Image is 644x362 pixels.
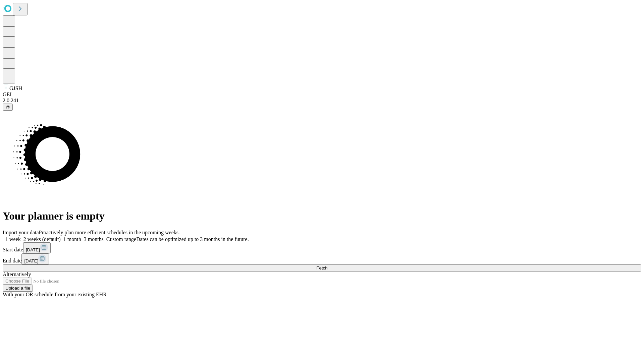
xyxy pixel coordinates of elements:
span: 3 months [84,236,104,242]
span: Alternatively [3,271,31,277]
span: Custom range [106,236,136,242]
span: With your OR schedule from your existing EHR [3,292,107,297]
button: [DATE] [21,253,49,264]
button: @ [3,104,13,111]
button: Fetch [3,264,641,271]
h1: Your planner is empty [3,210,641,222]
div: 2.0.241 [3,98,641,104]
span: 1 week [5,236,21,242]
span: Fetch [316,265,327,270]
span: [DATE] [26,247,40,252]
button: [DATE] [23,242,51,253]
span: Proactively plan more efficient schedules in the upcoming weeks. [39,230,180,235]
button: Upload a file [3,285,33,292]
span: 1 month [63,236,81,242]
span: @ [5,105,10,110]
span: [DATE] [24,258,38,263]
span: Import your data [3,230,39,235]
span: 2 weeks (default) [23,236,61,242]
div: GEI [3,92,641,98]
div: Start date [3,242,641,253]
span: Dates can be optimized up to 3 months in the future. [136,236,249,242]
div: End date [3,253,641,264]
span: GJSH [9,85,22,91]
